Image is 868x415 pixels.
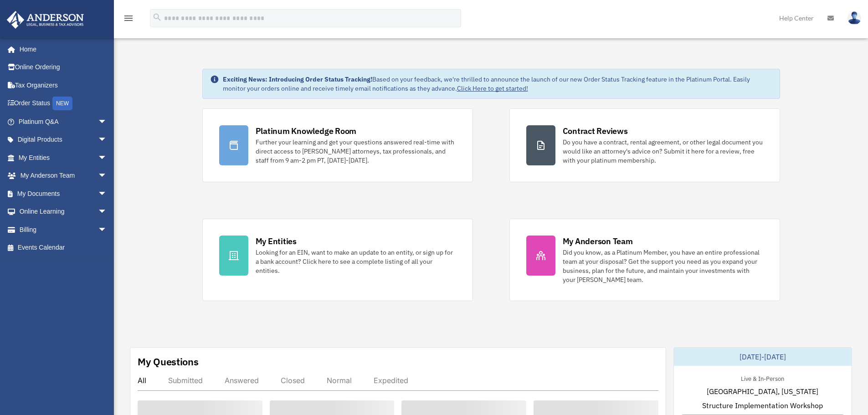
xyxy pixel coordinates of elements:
div: [DATE]-[DATE] [674,348,852,366]
a: Tax Organizers [6,76,121,94]
a: Digital Productsarrow_drop_down [6,131,121,149]
div: My Anderson Team [563,236,633,247]
span: arrow_drop_down [98,184,116,203]
a: Contract Reviews Do you have a contract, rental agreement, or other legal document you would like... [509,108,780,182]
a: My Entities Looking for an EIN, want to make an update to an entity, or sign up for a bank accoun... [202,219,473,301]
span: arrow_drop_down [98,220,116,239]
span: arrow_drop_down [98,203,116,221]
a: Platinum Q&Aarrow_drop_down [6,113,121,131]
div: My Questions [138,355,199,369]
img: Anderson Advisors Platinum Portal [4,11,87,29]
a: My Documentsarrow_drop_down [6,184,121,203]
span: arrow_drop_down [98,113,116,131]
div: Platinum Knowledge Room [256,125,357,137]
a: Online Learningarrow_drop_down [6,203,121,221]
a: Online Ordering [6,58,121,77]
div: NEW [52,97,72,110]
div: Normal [327,376,352,385]
div: My Entities [256,236,297,247]
a: Click Here to get started! [457,84,528,92]
div: Closed [281,376,305,385]
span: arrow_drop_down [98,131,116,149]
a: Order StatusNEW [6,94,121,113]
div: Did you know, as a Platinum Member, you have an entire professional team at your disposal? Get th... [563,248,763,284]
a: Billingarrow_drop_down [6,220,121,239]
span: arrow_drop_down [98,149,116,167]
div: Live & In-Person [734,373,791,383]
div: Based on your feedback, we're thrilled to announce the launch of our new Order Status Tracking fe... [223,75,772,93]
div: All [138,376,146,385]
div: Expedited [374,376,408,385]
i: search [152,12,162,22]
a: Platinum Knowledge Room Further your learning and get your questions answered real-time with dire... [202,108,473,182]
div: Further your learning and get your questions answered real-time with direct access to [PERSON_NAM... [256,138,456,165]
a: menu [123,16,134,24]
img: User Pic [847,11,861,25]
span: Structure Implementation Workshop [702,400,823,411]
strong: Exciting News: Introducing Order Status Tracking! [223,75,372,83]
div: Submitted [168,376,203,385]
a: My Anderson Team Did you know, as a Platinum Member, you have an entire professional team at your... [509,219,780,301]
div: Do you have a contract, rental agreement, or other legal document you would like an attorney's ad... [563,138,763,165]
div: Answered [225,376,259,385]
a: Home [6,40,116,58]
div: Looking for an EIN, want to make an update to an entity, or sign up for a bank account? Click her... [256,248,456,275]
a: Events Calendar [6,239,121,257]
a: My Entitiesarrow_drop_down [6,149,121,167]
span: arrow_drop_down [98,167,116,185]
a: My Anderson Teamarrow_drop_down [6,167,121,185]
div: Contract Reviews [563,125,628,137]
i: menu [123,13,134,24]
span: [GEOGRAPHIC_DATA], [US_STATE] [707,386,818,397]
